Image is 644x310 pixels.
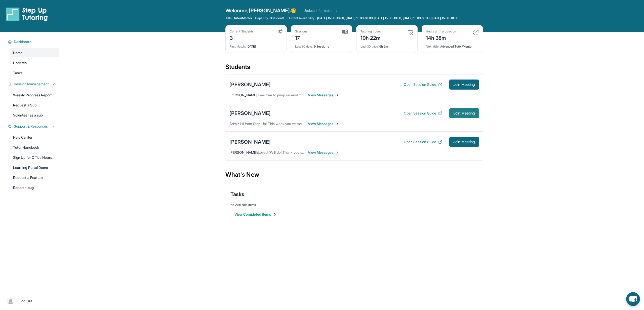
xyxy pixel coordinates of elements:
[230,33,254,42] div: 3
[335,93,339,97] img: Chevron-Right
[288,16,315,20] span: Current Availability:
[13,50,23,55] span: Home
[10,183,59,192] a: Report a bug
[229,150,258,154] span: [PERSON_NAME] :
[16,298,17,304] span: |
[453,83,475,86] span: Join Meeting
[308,93,339,98] span: View Messages
[6,7,48,21] img: logo
[335,122,339,126] img: Chevron-Right
[7,297,14,304] img: user-img
[10,91,59,100] a: Weekly Progress Report
[449,80,479,90] button: Join Meeting
[13,60,27,65] span: Updates
[295,45,313,48] span: Last 30 days :
[258,150,369,154] span: Loved “Will do! Thank you so much for understanding! Im sorry again”
[10,163,59,172] a: Learning Portal Demo
[10,101,59,110] a: Request a Sub
[12,124,56,129] button: Support & Resources
[10,173,59,182] a: Request a Feature
[404,111,442,116] button: Open Session Guide
[12,39,56,44] button: Dashboard
[10,143,59,152] a: Tutor Handbook
[270,16,285,20] span: 3 Students
[230,203,478,207] div: No Available Items
[14,82,49,87] span: Session Management
[14,124,48,129] span: Support & Resources
[426,42,479,49] div: Advanced Tutor/Mentor
[230,191,244,198] span: Tasks
[258,93,337,97] span: Feel free to jump on anytime to begin the session
[10,111,59,120] a: Volunteer as a sub
[404,82,442,87] button: Open Session Guide
[360,29,381,33] div: Tutoring hours
[308,121,339,126] span: View Messages
[225,7,296,14] span: Welcome, [PERSON_NAME] 👋
[453,112,475,115] span: Join Meeting
[295,33,308,42] div: 17
[449,137,479,147] button: Join Meeting
[10,68,59,77] a: Tasks
[626,292,640,306] button: chat-button
[5,295,59,306] a: |Log Out
[317,16,458,20] span: [DATE] 15:30-18:30, [DATE] 15:30-18:30, [DATE] 15:30-18:30, [DATE] 15:30-18:30, [DATE] 15:30-18:30
[473,29,479,35] img: card
[229,93,258,97] span: [PERSON_NAME] :
[14,39,32,44] span: Dashboard
[10,133,59,142] a: Help Center
[303,8,339,13] a: Update Information
[234,212,277,217] button: View Completed Items
[453,140,475,143] span: Join Meeting
[225,16,232,20] span: Title:
[316,16,459,20] a: [DATE] 15:30-18:30, [DATE] 15:30-18:30, [DATE] 15:30-18:30, [DATE] 15:30-18:30, [DATE] 15:30-18:30
[295,29,308,33] div: Sessions
[278,29,283,33] img: card
[13,70,22,75] span: Tasks
[335,150,339,154] img: Chevron-Right
[230,29,254,33] div: Current Students
[229,138,271,145] div: [PERSON_NAME]
[10,58,59,67] a: Updates
[10,48,59,57] a: Home
[426,33,456,42] div: 14h 38m
[426,45,439,48] span: Next title :
[230,45,246,48] span: First Match :
[360,42,413,49] div: 6h 2m
[10,153,59,162] a: Sign Up for Office Hours
[229,122,240,126] span: Admin :
[404,139,442,144] button: Open Session Guide
[233,16,252,20] span: Tutor/Mentor
[225,63,483,74] div: Students
[360,45,379,48] span: Last 30 days :
[229,81,271,88] div: [PERSON_NAME]
[225,164,483,186] div: What's New
[240,122,413,126] span: Hi from Step Up! This week you’ve met for 0 minutes and this month you’ve met for 3 hours. Happy ...
[334,8,339,13] img: Chevron Right
[449,108,479,118] button: Join Meeting
[12,82,56,87] button: Session Management
[19,298,32,303] span: Log Out
[360,33,381,42] div: 10h 22m
[230,42,283,49] div: [DATE]
[426,29,456,33] div: Hours until promotion
[342,29,348,34] img: card
[229,110,271,117] div: [PERSON_NAME]
[407,29,413,35] img: card
[295,42,348,49] div: 9 Sessions
[255,16,269,20] span: Capacity:
[308,150,339,155] span: View Messages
